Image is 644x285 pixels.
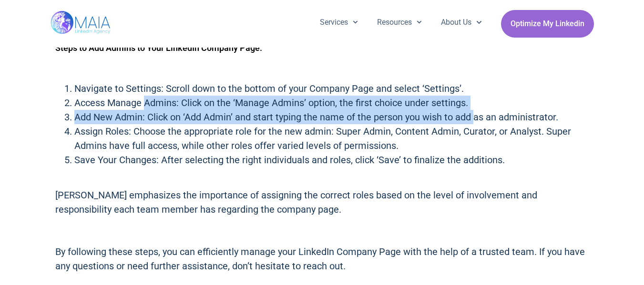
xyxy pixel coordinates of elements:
h3: Steps to Add Admins to Your LinkedIn Company Page: [55,43,589,53]
p: By following these steps, you can efficiently manage your LinkedIn Company Page with the help of ... [55,245,589,273]
a: About Us [431,10,491,35]
span: Optimize My Linkedin [511,15,584,33]
li: Navigate to Settings: Scroll down to the bottom of your Company Page and select ‘Settings’. [74,81,589,96]
a: Services [310,10,368,35]
li: Access Manage Admins: Click on the ‘Manage Admins’ option, the first choice under settings. [74,96,589,110]
p: [PERSON_NAME] emphasizes the importance of assigning the correct roles based on the level of invo... [55,188,589,216]
a: Optimize My Linkedin [501,10,594,38]
a: Resources [368,10,431,35]
li: Assign Roles: Choose the appropriate role for the new admin: Super Admin, Content Admin, Curator,... [74,124,589,153]
nav: Menu [310,10,491,35]
li: Save Your Changes: After selecting the right individuals and roles, click ‘Save’ to finalize the ... [74,153,589,167]
li: Add New Admin: Click on ‘Add Admin’ and start typing the name of the person you wish to add as an... [74,110,589,124]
